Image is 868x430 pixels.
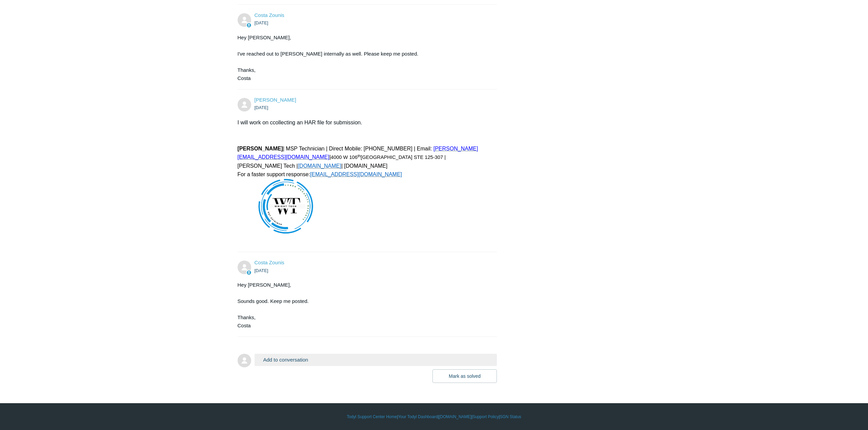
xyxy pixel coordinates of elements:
[255,268,268,273] time: 09/17/2025, 14:57
[238,163,298,169] span: [PERSON_NAME] Tech |
[341,163,388,169] span: | [DOMAIN_NAME]
[238,171,310,177] span: For a faster support response:
[432,369,497,383] button: Mark as solved
[255,354,497,366] button: Add to conversation
[398,414,438,420] a: Your Todyl Dashboard
[238,34,490,82] div: Hey [PERSON_NAME], I've reached out to [PERSON_NAME] internally as well. Please keep me posted. T...
[238,118,490,127] p: I will work on ccollecting an HAR file for submission.
[358,154,361,158] sup: th
[255,20,268,25] time: 09/15/2025, 12:03
[255,105,268,110] time: 09/17/2025, 13:28
[310,171,402,177] a: [EMAIL_ADDRESS][DOMAIN_NAME]
[331,155,446,160] span: 4000 W 106 [GEOGRAPHIC_DATA] STE 125-307 |
[500,414,521,420] a: SGN Status
[238,281,490,330] div: Hey [PERSON_NAME], Sounds good. Keep me posted. Thanks, Costa
[238,146,283,151] span: [PERSON_NAME]
[439,414,471,420] a: [DOMAIN_NAME]
[255,260,284,265] a: Costa Zounis
[255,97,296,103] a: [PERSON_NAME]
[298,163,341,169] a: [DOMAIN_NAME]
[255,97,296,103] span: Aaron aaron
[347,414,397,420] a: Todyl Support Center Home
[238,414,631,420] div: | | | |
[255,12,284,18] a: Costa Zounis
[472,414,499,420] a: Support Policy
[238,146,478,160] span: | MSP Technician | Direct Mobile: [PHONE_NUMBER] | Email: |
